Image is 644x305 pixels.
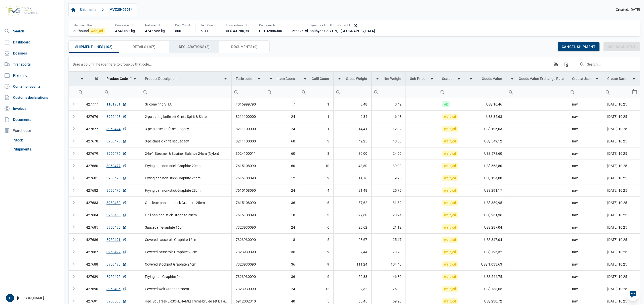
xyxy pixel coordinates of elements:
td: nav [568,98,603,111]
span: Documents (0) [231,44,258,50]
td: 24 [265,283,299,295]
td: 12 [299,283,334,295]
td: Filter cell [465,86,506,98]
td: Expand [69,98,76,111]
div: Gross Weight [115,23,135,27]
td: 31,48 [333,184,371,196]
td: 11,76 [333,172,371,184]
a: 3950488 [106,213,127,218]
div: Product Description [145,77,177,81]
div: Search box [372,86,381,98]
div: Search box [76,86,85,98]
span: Show filter options for column 'Create Date' [632,77,636,80]
a: Planning [2,70,62,80]
td: Covered wok Graphite 28cm [141,283,232,295]
span: ok [442,101,450,107]
div: UETU2886306 [259,28,282,33]
span: Show filter options for column 'Product Description' [224,77,227,80]
div: 500 [175,28,190,33]
td: 2 [299,172,334,184]
span: Show filter options for column 'Id' [80,77,84,80]
div: 4743.092 kg [115,28,135,33]
td: 36 [265,258,299,270]
td: 25,75 [371,184,406,196]
div: Search box [299,86,308,98]
td: 427777 [76,98,102,111]
td: Column Net Weight [371,72,406,86]
div: Goods Value [482,77,502,81]
td: 3 [299,135,334,147]
td: Expand [69,184,76,196]
a: Dashboard [2,37,62,47]
a: 3950478 [106,176,127,181]
td: Saucepan Graphite 16cm [141,221,232,233]
td: 427689 [76,270,102,283]
a: 3950479 [106,188,127,193]
a: 3950496 [106,286,127,291]
span: Details (107) [133,44,155,50]
td: 7323930090 [232,270,265,283]
div: D [6,294,14,302]
span: US$ 16,46 [486,102,502,107]
td: Filter cell [102,86,141,98]
td: nav [568,160,603,172]
td: Filter cell [406,86,438,98]
td: 427687 [76,246,102,258]
td: Covered stockpot Graphite 24cm [141,258,232,270]
td: 1 [299,98,334,111]
td: 25,47 [371,233,406,246]
td: 50,88 [333,270,371,283]
div: Create User [572,77,591,81]
td: Column Id [76,72,102,86]
td: Column Taric code [232,72,265,86]
div: Unit Price [410,77,425,81]
td: 427679 [76,147,102,160]
td: Column Colli Count [299,72,334,86]
input: Filter cell [406,86,437,98]
td: 7615108090 [232,160,265,172]
td: Filter cell [265,86,299,98]
td: 2-In-1 Steamer & Strainer Balance 24cm (Nylon) [141,147,232,160]
a: 3950493 [106,262,127,267]
td: Filter cell [568,86,603,98]
div: Net Weight [384,77,401,81]
div: Search box [506,86,515,98]
td: 6 [299,270,334,283]
div: Item Count [200,23,216,27]
td: 76,80 [371,283,406,295]
td: 8211100000 [232,110,265,123]
td: 7323930090 [232,233,265,246]
div: Search box [334,86,343,98]
td: 12,82 [371,123,406,135]
span: Show filter options for column 'Create User' [595,77,599,80]
td: 4016999790 [232,98,265,111]
td: 18 [265,233,299,246]
div: Data grid toolbar [73,57,636,71]
td: 427681 [76,172,102,184]
td: 7323930090 [232,246,265,258]
a: 3950468 [106,114,127,119]
td: 7615108090 [232,184,265,196]
input: Filter cell [568,86,603,98]
td: Filter cell [438,86,465,98]
input: Filter cell [232,86,265,98]
td: 427676 [76,110,102,123]
td: 60 [265,147,299,160]
td: 427678 [76,135,102,147]
td: 8211100000 [232,123,265,135]
td: 111,24 [333,258,371,270]
td: 6 [299,196,334,209]
span: Show filter options for column 'Unit Price' [430,77,434,80]
td: Filter cell [371,86,406,98]
td: 427682 [76,184,102,196]
a: 3950474 [106,126,127,131]
td: Column Product Description [141,72,232,86]
td: 28,67 [333,233,371,246]
td: 24,00 [371,147,406,160]
td: Expand [69,209,76,221]
td: 7615108090 [232,172,265,184]
td: nav [568,233,603,246]
td: 3-pc starter knife set Legacy [141,123,232,135]
td: nav [568,283,603,295]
